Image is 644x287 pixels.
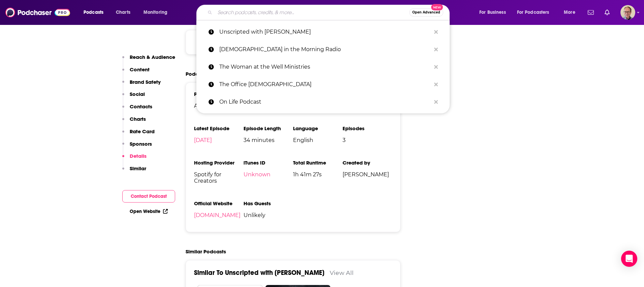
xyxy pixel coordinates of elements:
[186,248,226,255] h2: Similar Podcasts
[130,128,155,135] p: Rate Card
[431,4,443,10] span: New
[293,171,343,178] span: 1h 41m 27s
[196,23,450,41] a: Unscripted with [PERSON_NAME]
[293,125,343,132] h3: Language
[293,137,343,143] span: English
[244,171,270,178] a: Unknown
[194,103,244,109] div: Active
[585,7,597,18] a: Show notifications dropdown
[196,41,450,58] a: [DEMOGRAPHIC_DATA] in the Morning Radio
[559,7,584,18] button: open menu
[219,93,431,111] p: On Life Podcast
[143,8,167,17] span: Monitoring
[130,116,146,122] p: Charts
[194,268,324,277] a: Similar To Unscripted with [PERSON_NAME]
[564,8,575,17] span: More
[244,159,293,166] h3: iTunes ID
[122,54,175,66] button: Reach & Audience
[122,116,146,128] button: Charts
[122,128,155,141] button: Rate Card
[517,8,549,17] span: For Podcasters
[122,91,145,103] button: Social
[475,7,514,18] button: open menu
[343,159,392,166] h3: Created by
[194,171,244,184] span: Spotify for Creators
[116,8,130,17] span: Charts
[219,58,431,76] p: The Woman at the Well Ministries
[620,5,635,20] button: Show profile menu
[130,91,145,97] p: Social
[130,54,175,60] p: Reach & Audience
[194,91,244,97] h3: Podcast Status
[194,137,212,143] a: [DATE]
[139,7,176,18] button: open menu
[130,153,147,159] p: Details
[343,125,392,132] h3: Episodes
[194,200,244,207] h3: Official Website
[130,209,168,214] a: Open Website
[513,7,559,18] button: open menu
[244,212,293,218] span: Unlikely
[219,23,431,41] p: Unscripted with Aaron Hall
[122,190,175,203] button: Contact Podcast
[122,141,152,153] button: Sponsors
[620,5,635,20] span: Logged in as tommy.lynch
[130,141,152,147] p: Sponsors
[219,76,431,93] p: The Office Ladies
[196,58,450,76] a: The Woman at the Well Ministries
[244,200,293,207] h3: Has Guests
[409,8,443,16] button: Open AdvancedNew
[122,79,161,91] button: Brand Safety
[130,165,146,172] p: Similar
[130,66,150,73] p: Content
[602,7,612,18] a: Show notifications dropdown
[343,171,392,178] span: [PERSON_NAME]
[130,79,161,85] p: Brand Safety
[194,38,392,46] p: We do not have sponsor history for this podcast yet or there are no sponsors.
[194,125,244,132] h3: Latest Episode
[219,41,431,58] p: Jesus in the Morning Radio
[130,103,152,110] p: Contacts
[194,159,244,166] h3: Hosting Provider
[620,5,635,20] img: User Profile
[479,8,506,17] span: For Business
[412,11,440,14] span: Open Advanced
[111,7,134,18] a: Charts
[244,125,293,132] h3: Episode Length
[215,7,409,18] input: Search podcasts, credits, & more...
[293,159,343,166] h3: Total Runtime
[196,76,450,93] a: The Office [DEMOGRAPHIC_DATA]
[122,66,150,79] button: Content
[5,6,70,19] img: Podchaser - Follow, Share and Rate Podcasts
[186,71,224,77] h2: Podcast Details
[122,165,146,178] button: Similar
[203,5,456,20] div: Search podcasts, credits, & more...
[244,137,293,143] span: 34 minutes
[343,137,392,143] span: 3
[79,7,112,18] button: open menu
[196,93,450,111] a: On Life Podcast
[84,8,103,17] span: Podcasts
[122,153,147,165] button: Details
[122,103,152,116] button: Contacts
[621,251,637,267] div: Open Intercom Messenger
[194,212,240,218] a: [DOMAIN_NAME]
[330,269,354,276] a: View All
